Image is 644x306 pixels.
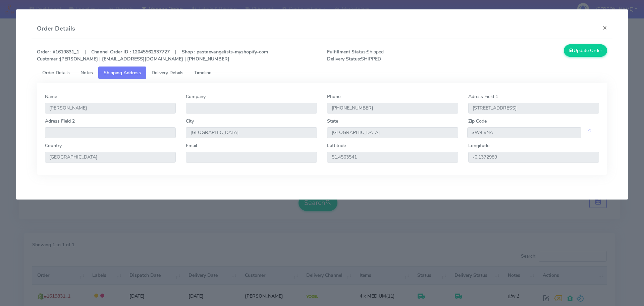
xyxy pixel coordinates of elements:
[327,93,340,100] label: Phone
[80,70,93,76] span: Notes
[37,24,75,33] h4: Order Details
[468,118,487,125] label: Zip Code
[468,142,489,149] label: Longitude
[468,93,498,100] label: Adress Field 1
[45,93,57,100] label: Name
[327,142,346,149] label: Lattitude
[186,93,206,100] label: Company
[152,70,183,76] span: Delivery Details
[37,56,60,62] strong: Customer :
[194,70,211,76] span: Timeline
[322,48,467,62] span: Shipped SHIPPED
[104,70,141,76] span: Shipping Address
[37,67,607,79] ul: Tabs
[45,118,75,125] label: Adress Field 2
[327,56,361,62] strong: Delivery Status:
[42,70,70,76] span: Order Details
[186,118,194,125] label: City
[186,142,197,149] label: Email
[327,118,338,125] label: State
[37,49,268,62] strong: Order : #1619831_1 | Channel Order ID : 12045562937727 | Shop : pastaevangelists-myshopify-com [P...
[327,49,367,55] strong: Fulfillment Status:
[597,19,612,37] button: Close
[45,142,62,149] label: Country
[564,44,607,57] button: Update Order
